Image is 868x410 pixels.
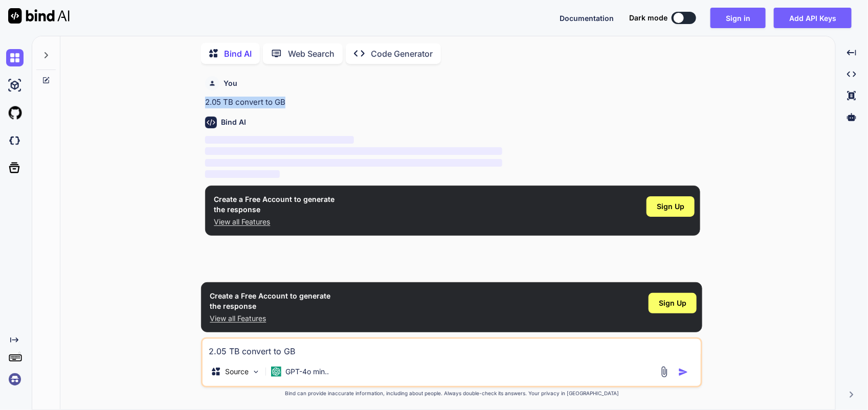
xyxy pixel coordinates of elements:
[205,147,502,155] span: ‌
[224,48,252,60] p: Bind AI
[285,367,329,377] p: GPT-4o min..
[629,13,667,23] span: Dark mode
[774,8,852,28] button: Add API Keys
[205,159,502,167] span: ‌
[710,8,766,28] button: Sign in
[288,48,335,60] p: Web Search
[205,97,700,108] p: 2.05 TB convert to GB
[560,13,614,24] button: Documentation
[659,298,686,308] span: Sign Up
[201,390,702,397] p: Bind can provide inaccurate information, including about people. Always double-check its answers....
[6,132,24,149] img: darkCloudIdeIcon
[6,371,24,388] img: signin
[6,104,24,122] img: githubLight
[271,367,281,377] img: GPT-4o mini
[205,170,279,178] span: ‌
[221,117,246,127] h6: Bind AI
[371,48,433,60] p: Code Generator
[678,367,688,377] img: icon
[225,367,249,377] p: Source
[657,201,684,212] span: Sign Up
[6,77,24,94] img: ai-studio
[210,313,330,324] p: View all Features
[205,136,353,144] span: ‌
[224,78,237,88] h6: You
[560,14,614,22] span: Documentation
[658,366,670,378] img: attachment
[6,49,24,66] img: chat
[252,368,260,376] img: Pick Models
[8,8,70,24] img: Bind AI
[210,291,330,311] h1: Create a Free Account to generate the response
[214,194,335,215] h1: Create a Free Account to generate the response
[214,217,335,227] p: View all Features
